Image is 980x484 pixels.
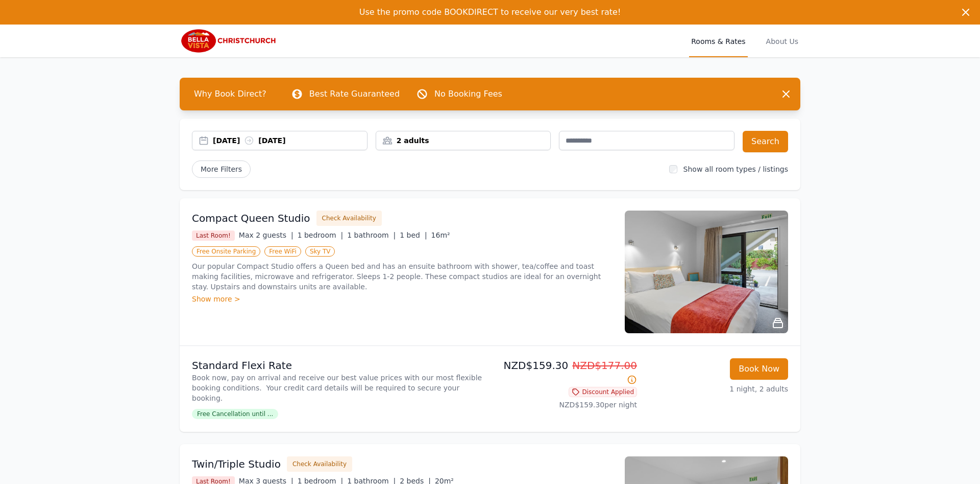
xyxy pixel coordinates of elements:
[213,135,367,146] div: [DATE] [DATE]
[192,160,251,178] span: More Filters
[192,246,260,257] span: Free Onsite Parking
[186,84,275,104] span: Why Book Direct?
[192,409,278,419] span: Free Cancellation until ...
[316,211,382,226] button: Check Availability
[305,246,335,257] span: Sky TV
[572,359,637,372] span: NZD$177.00
[192,294,612,304] div: Show more >
[192,231,235,241] span: Last Room!
[431,231,450,239] span: 16m²
[730,358,788,380] button: Book Now
[287,456,352,472] button: Check Availability
[376,135,551,146] div: 2 adults
[689,25,747,57] a: Rooms & Rates
[683,165,788,173] label: Show all room types / listings
[569,387,637,397] span: Discount Applied
[192,211,310,225] h3: Compact Queen Studio
[239,231,293,239] span: Max 2 guests |
[359,7,621,17] span: Use the promo code BOOKDIRECT to receive our very best rate!
[645,384,788,394] p: 1 night, 2 adults
[434,88,502,100] p: No Booking Fees
[298,231,344,239] span: 1 bedroom |
[347,231,396,239] span: 1 bathroom |
[192,261,612,292] p: Our popular Compact Studio offers a Queen bed and has an ensuite bathroom with shower, tea/coffee...
[743,131,788,152] button: Search
[764,25,800,57] a: About Us
[494,358,637,387] p: NZD$159.30
[192,373,486,403] p: Book now, pay on arrival and receive our best value prices with our most flexible booking conditi...
[494,400,637,410] p: NZD$159.30 per night
[192,358,486,373] p: Standard Flexi Rate
[309,88,400,100] p: Best Rate Guaranteed
[192,457,281,471] h3: Twin/Triple Studio
[400,231,427,239] span: 1 bed |
[180,29,278,53] img: Bella Vista Christchurch
[264,246,301,257] span: Free WiFi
